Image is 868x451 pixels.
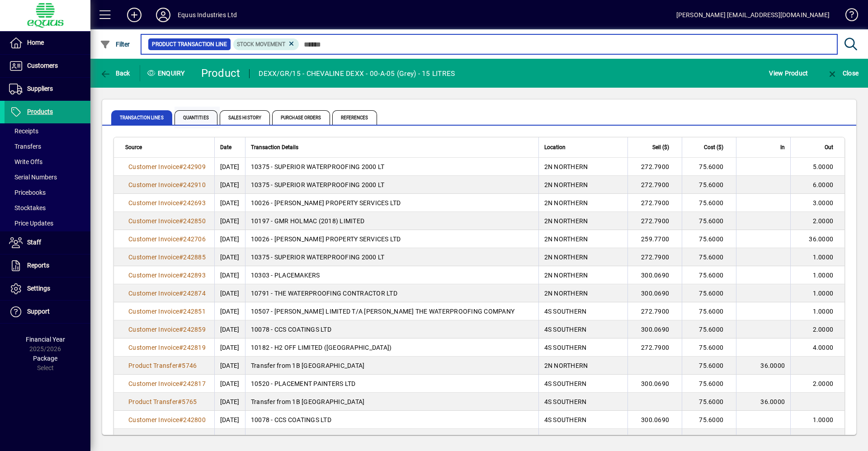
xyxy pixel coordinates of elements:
[182,362,197,369] span: 5746
[98,36,132,52] button: Filter
[214,212,245,230] td: [DATE]
[839,2,857,31] a: Knowledge Base
[178,8,237,22] div: Equus Industries Ltd
[220,142,240,152] div: Date
[214,230,245,248] td: [DATE]
[682,194,736,212] td: 75.6000
[245,429,538,447] td: 10182 - H2 OFF LIMITED ([GEOGRAPHIC_DATA])
[813,163,834,170] span: 5.0000
[128,344,179,351] span: Customer Invoice
[245,230,538,248] td: 10026 - [PERSON_NAME] PROPERTY SERVICES LTD
[100,70,130,77] span: Back
[125,198,209,208] a: Customer Invoice#242693
[682,266,736,284] td: 75.6000
[245,284,538,302] td: 10791 - THE WATERPROOFING CONTRACTOR LTD
[544,434,587,442] span: 4S SOUTHERN
[251,142,298,152] span: Transaction Details
[149,7,178,23] button: Profile
[27,239,41,246] span: Staff
[183,181,206,188] span: 242910
[179,434,183,442] span: #
[5,231,90,254] a: Staff
[128,416,179,423] span: Customer Invoice
[813,326,834,333] span: 2.0000
[98,65,132,81] button: Back
[125,379,209,389] a: Customer Invoice#242817
[245,375,538,393] td: 10520 - PLACEMENT PAINTERS LTD
[627,176,682,194] td: 272.7900
[125,216,209,226] a: Customer Invoice#242850
[760,398,785,405] span: 36.0000
[652,142,669,152] span: Sell ($)
[128,199,179,207] span: Customer Invoice
[128,235,179,243] span: Customer Invoice
[27,62,58,69] span: Customers
[627,194,682,212] td: 272.7900
[9,174,57,181] span: Serial Numbers
[544,142,566,152] span: Location
[245,320,538,338] td: 10078 - CCS COATINGS LTD
[627,212,682,230] td: 272.7900
[245,158,538,176] td: 10375 - SUPERIOR WATERPROOFING 2000 LT
[809,235,833,243] span: 36.0000
[237,41,285,47] span: Stock movement
[332,110,377,125] span: References
[5,55,90,77] a: Customers
[682,338,736,357] td: 75.6000
[179,326,183,333] span: #
[813,290,834,297] span: 1.0000
[245,176,538,194] td: 10375 - SUPERIOR WATERPROOFING 2000 LT
[769,66,808,80] span: View Product
[5,301,90,323] a: Support
[125,252,209,262] a: Customer Invoice#242885
[183,235,206,243] span: 242706
[813,217,834,225] span: 2.0000
[128,434,179,442] span: Customer Invoice
[682,393,736,411] td: 75.6000
[125,397,200,407] a: Product Transfer#5765
[5,78,90,100] a: Suppliers
[5,123,90,139] a: Receipts
[627,411,682,429] td: 300.0690
[183,163,206,170] span: 242909
[179,163,183,170] span: #
[627,320,682,338] td: 300.0690
[827,70,859,77] span: Close
[111,110,172,125] span: Transaction Lines
[682,357,736,375] td: 75.6000
[259,66,455,81] div: DEXX/GR/15 - CHEVALINE DEXX - 00-A-05 (Grey) - 15 LITRES
[33,355,57,362] span: Package
[128,308,179,315] span: Customer Invoice
[9,143,41,150] span: Transfers
[682,248,736,266] td: 75.6000
[220,110,270,125] span: Sales History
[128,380,179,387] span: Customer Invoice
[813,199,834,207] span: 3.0000
[233,38,299,50] mat-chip: Product Transaction Type: Stock movement
[214,158,245,176] td: [DATE]
[214,411,245,429] td: [DATE]
[627,302,682,320] td: 272.7900
[272,110,330,125] span: Purchase Orders
[27,108,53,115] span: Products
[9,158,42,165] span: Write Offs
[813,344,834,351] span: 4.0000
[9,189,46,196] span: Pricebooks
[633,142,677,152] div: Sell ($)
[214,320,245,338] td: [DATE]
[183,217,206,225] span: 242850
[128,398,178,405] span: Product Transfer
[245,411,538,429] td: 10078 - CCS COATINGS LTD
[5,200,90,216] a: Stocktakes
[128,272,179,279] span: Customer Invoice
[5,185,90,200] a: Pricebooks
[183,290,206,297] span: 242874
[245,212,538,230] td: 10197 - GMR HOLMAC (2018) LIMITED
[214,284,245,302] td: [DATE]
[128,163,179,170] span: Customer Invoice
[125,415,209,425] a: Customer Invoice#242800
[813,416,834,423] span: 1.0000
[120,7,149,23] button: Add
[627,284,682,302] td: 300.0690
[5,139,90,154] a: Transfers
